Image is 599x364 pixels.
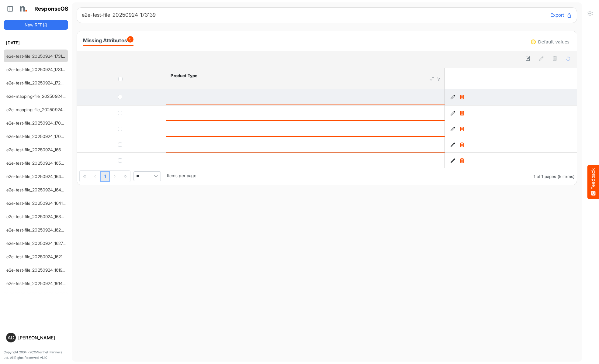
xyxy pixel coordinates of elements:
a: e2e-test-file_20250924_164246 [6,187,69,192]
div: Pager Container [77,168,577,185]
a: e2e-test-file_20250924_172913 [6,80,67,85]
button: Delete [459,142,465,148]
a: e2e-test-file_20250924_165507 [6,147,68,152]
a: e2e-test-file_20250924_170436 [6,134,69,139]
button: Edit [450,110,456,116]
span: Items per page [167,173,196,178]
td: checkbox [77,153,166,168]
a: e2e-test-file_20250924_164712 [6,174,68,179]
div: Default values [538,40,570,44]
a: Page 1 of 1 Pages [100,171,110,182]
a: e2e-mapping-file_20250924_172435 [6,107,78,112]
a: e2e-test-file_20250924_165023 [6,160,69,166]
img: Northell [17,3,29,15]
span: 5 [127,36,133,43]
span: AD [8,335,14,340]
td: 721ea4ef-f375-4b3e-aa8f-924ed2ed8de8 is template cell Column Header [445,89,577,105]
a: e2e-test-file_20250924_164137 [6,201,68,206]
div: Go to previous page [90,171,100,182]
a: e2e-test-file_20250924_162904 [6,227,69,232]
span: (5 items) [558,174,574,179]
td: 8d55c79b-f233-4ec1-a644-166e70abfafa is template cell Column Header [445,105,577,121]
button: Edit [450,142,456,148]
a: e2e-test-file_20250924_163739 [6,214,68,219]
td: 5caa10fb-db94-41a7-9150-52f7f50e90d7 is template cell Column Header [445,121,577,137]
a: e2e-test-file_20250924_161957 [6,267,67,273]
a: e2e-test-file_20250924_162747 [6,241,68,246]
div: Go to first page [80,171,90,182]
button: Feedback [587,165,599,199]
span: Pagerdropdown [133,171,161,181]
td: is template cell Column Header httpsnorthellcomontologiesmapping-rulesproducthasproducttype [166,137,445,153]
td: checkbox [77,137,166,153]
td: is template cell Column Header httpsnorthellcomontologiesmapping-rulesproducthasproducttype [166,105,445,121]
p: Copyright 2004 - 2025 Northell Partners Ltd. All Rights Reserved. v 1.1.0 [4,350,68,360]
div: Go to next page [110,171,120,182]
a: e2e-test-file_20250924_170558 [6,120,68,125]
h6: e2e-test-file_20250924_173139 [82,12,545,18]
a: e2e-test-file_20250924_173130 [6,67,68,72]
td: is template cell Column Header httpsnorthellcomontologiesmapping-rulesproducthasproducttype [166,153,445,168]
button: Delete [459,126,465,132]
td: checkbox [77,105,166,121]
td: checkbox [77,121,166,137]
h1: ResponseOS [34,6,69,12]
td: 1311766e-a08a-4310-b0e9-6f8821ce44e4 is template cell Column Header [445,137,577,153]
th: Header checkbox [77,68,166,89]
div: Product Type [171,73,421,78]
button: Edit [450,126,456,132]
a: e2e-test-file_20250924_162142 [6,254,68,259]
td: checkbox [77,89,166,105]
button: New RFP [4,20,68,30]
td: 4ef120ca-9779-4d3f-84fe-aa33307b0688 is template cell Column Header [445,153,577,168]
h6: [DATE] [4,39,68,46]
button: Delete [459,157,465,163]
a: e2e-test-file_20250924_161429 [6,281,68,286]
div: Missing Attributes [83,36,133,45]
button: Delete [459,94,465,100]
td: is template cell Column Header httpsnorthellcomontologiesmapping-rulesproducthasproducttype [166,89,445,105]
div: Filter Icon [436,76,441,81]
div: [PERSON_NAME] [18,335,66,340]
span: 1 of 1 pages [534,174,556,179]
a: e2e-mapping-file_20250924_172830 [6,94,78,99]
a: e2e-test-file_20250924_173139 [6,53,67,59]
button: Export [550,11,572,19]
td: is template cell Column Header httpsnorthellcomontologiesmapping-rulesproducthasproducttype [166,121,445,137]
button: Edit [450,157,456,163]
div: Go to last page [120,171,130,182]
button: Edit [450,94,456,100]
button: Delete [459,110,465,116]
